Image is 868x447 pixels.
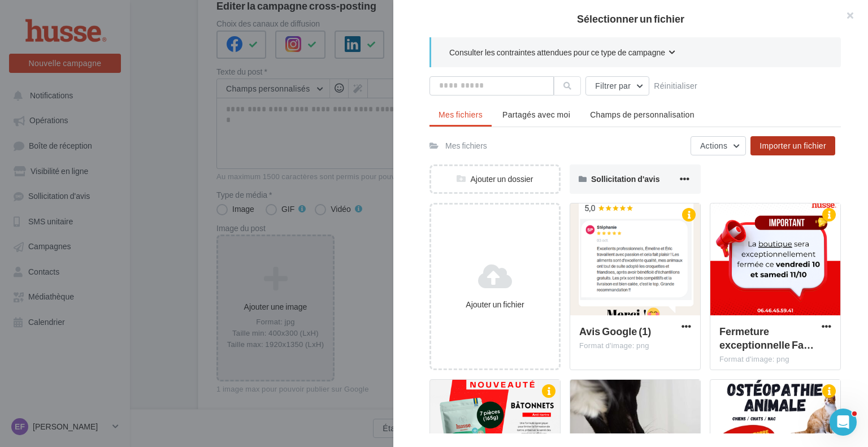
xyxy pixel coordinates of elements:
[691,136,746,155] button: Actions
[585,76,649,96] button: Filtrer par
[830,409,857,436] iframe: Intercom live chat
[445,140,487,151] div: Mes fichiers
[502,110,570,119] span: Partagés avec moi
[449,47,665,58] span: Consulter les contraintes attendues pour ce type de campagne
[449,46,675,60] button: Consulter les contraintes attendues pour ce type de campagne
[411,14,850,24] h2: Sélectionner un fichier
[700,141,727,150] span: Actions
[649,79,702,93] button: Réinitialiser
[436,299,554,310] div: Ajouter un fichier
[579,341,691,351] div: Format d'image: png
[439,110,483,119] span: Mes fichiers
[431,173,559,185] div: Ajouter un dossier
[750,136,835,155] button: Importer un fichier
[759,141,826,150] span: Importer un fichier
[591,174,659,184] span: Sollicitation d'avis
[719,325,814,351] span: Fermeture exceptionnelle Facebook
[579,325,651,337] span: Avis Google (1)
[719,354,831,364] div: Format d'image: png
[590,110,695,119] span: Champs de personnalisation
